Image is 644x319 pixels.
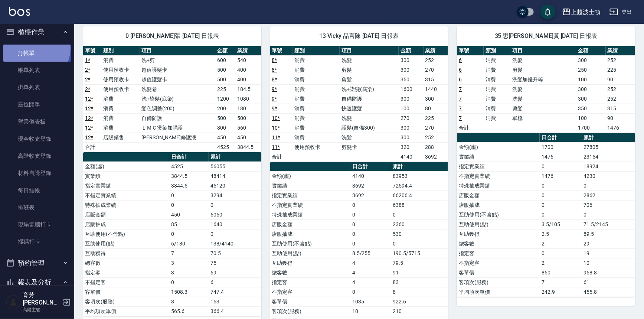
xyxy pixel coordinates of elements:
td: 總客數 [83,258,169,268]
td: 超值護髮卡 [140,75,215,84]
td: 270 [424,65,448,75]
td: 洗+剪 [140,55,215,65]
td: 7 [169,248,209,258]
th: 日合計 [350,162,391,172]
td: 0 [350,239,391,248]
td: 252 [606,84,635,94]
td: 特殊抽成業績 [457,181,540,191]
td: 0 [391,239,448,248]
td: 0 [540,210,582,219]
td: 超值護髮卡 [140,65,215,75]
td: 店販抽成 [270,229,350,239]
th: 項目 [340,46,399,56]
td: 300 [399,55,424,65]
td: 70.5 [209,248,261,258]
th: 累計 [209,152,261,162]
a: 材料自購登錄 [3,165,71,182]
td: 350 [399,75,424,84]
td: 消費 [101,123,140,133]
td: 0 [209,200,261,210]
td: 100 [576,75,605,84]
button: 登出 [607,5,635,19]
a: 掃碼打卡 [3,233,71,250]
td: 指定客 [83,268,169,277]
th: 單號 [457,46,484,56]
td: 71.5/2145 [582,219,635,229]
td: 300 [399,65,424,75]
a: 6 [459,67,462,73]
td: 300 [399,123,424,133]
a: 掛單列表 [3,79,71,96]
td: 4525 [169,162,209,171]
th: 項目 [510,46,576,56]
th: 業績 [235,46,261,56]
a: 現場電腦打卡 [3,216,71,233]
td: 4 [350,277,391,287]
td: 互助使用(點) [457,219,540,229]
a: 7 [459,105,462,111]
td: 7 [540,277,582,287]
td: 8 [391,287,448,297]
td: 使用預收卡 [292,142,340,152]
td: 消費 [484,113,510,123]
td: 金額(虛) [83,162,169,171]
td: 958.8 [582,268,635,277]
td: 500 [215,65,235,75]
td: 洗髮卷 [140,84,215,94]
table: a dense table [270,46,448,162]
a: 排班表 [3,199,71,216]
td: 4525 [215,142,235,152]
td: 消費 [292,65,340,75]
td: 客單價 [83,287,169,297]
td: 3.5/105 [540,219,582,229]
td: 指定客 [457,248,540,258]
td: 45120 [209,181,261,191]
td: 300 [576,94,605,104]
td: 合計 [83,142,101,152]
td: 3844.5 [169,171,209,181]
td: 8.5/255 [350,248,391,258]
th: 累計 [391,162,448,172]
td: 69 [209,268,261,277]
td: 合計 [270,152,292,162]
td: 消費 [292,94,340,104]
td: 互助使用(不含點) [270,239,350,248]
td: 4140 [350,171,391,181]
td: 2 [540,258,582,268]
table: a dense table [83,152,261,316]
th: 日合計 [169,152,209,162]
td: 747.4 [209,287,261,297]
a: 每日結帳 [3,182,71,199]
img: Logo [9,7,30,16]
div: 上越波士頓 [571,7,601,17]
td: 3692 [350,181,391,191]
td: 80 [424,104,448,113]
a: 營業儀表板 [3,113,71,130]
td: 2.5 [540,229,582,239]
td: 4 [350,268,391,277]
td: 實業績 [270,181,350,191]
td: 252 [606,94,635,104]
td: 消費 [101,104,140,113]
td: 0 [169,200,209,210]
td: 0 [540,200,582,210]
td: 2360 [391,219,448,229]
button: 預約管理 [3,254,71,273]
td: 2862 [582,191,635,200]
td: 剪髮 [340,75,399,84]
td: 消費 [292,113,340,123]
td: 500 [215,113,235,123]
td: 450 [235,133,261,142]
td: 350 [576,104,605,113]
th: 類別 [101,46,140,56]
td: 0 [582,181,635,191]
td: 300 [424,94,448,104]
td: 消費 [292,55,340,65]
td: 使用預收卡 [101,65,140,75]
td: 1640 [209,219,261,229]
td: 單梳 [510,113,576,123]
td: 店販金額 [83,210,169,219]
td: 560 [235,123,261,133]
td: 72594.4 [391,181,448,191]
td: 洗+染髮(底染) [140,94,215,104]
